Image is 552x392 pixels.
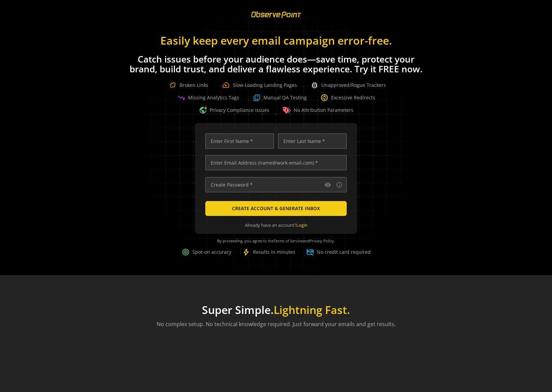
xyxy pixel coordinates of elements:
[283,106,353,114] div: No Attribution Parameters
[310,81,386,89] div: Unapproved/Rogue Trackers
[320,94,328,102] span: change_circle
[205,201,347,216] button: CREATE ACCOUNT & GENERATE INBOX
[199,106,207,114] span: vpn_lock
[205,133,274,149] input: Enter First Name *
[306,248,314,256] span: credit_card_off
[127,34,425,46] h1: Easily keep every email campaign error-free.
[283,106,291,114] img: Warning Tag
[203,234,349,248] div: By proceeding, you agree to the and .
[182,248,190,256] span: target
[253,94,261,102] img: Question Boxed
[157,303,396,316] h1: Super Simple.
[242,248,250,256] span: bolt
[182,248,231,256] div: Spot-on accuracy
[166,78,180,92] img: Broken Link
[232,202,320,215] span: CREATE ACCOUNT & GENERATE INBOX
[296,222,307,228] a: Login
[199,106,269,114] div: Privacy Compliance Issues
[278,133,347,149] input: Enter Last Name *
[222,81,230,89] span: speed
[274,238,303,243] a: Terms of Service
[205,177,347,192] input: Create Password *
[335,181,343,189] button: Password requirements
[177,94,185,102] span: trending_down
[310,81,319,89] span: bug_report
[336,181,343,188] mat-icon: info_outline
[253,94,307,102] div: Manual QA Testing
[320,94,375,102] div: Excessive Redirects
[177,94,239,102] div: Missing Analytics Tags
[166,78,208,92] div: Broken Links
[306,248,371,256] div: No credit card required
[127,54,425,74] h1: Catch issues before your audience does—save time, protect your brand, build trust, and deliver a ...
[242,248,295,256] div: Results in minutes
[205,222,347,228] div: Already have an account?
[205,155,347,170] input: Enter Email Address (name@work-email.com) *
[324,181,331,188] mat-icon: visibility
[247,16,305,22] a: ObservePoint Homepage
[157,320,396,328] p: No complex setup. No technical knowledge required. Just forward your emails and get results.
[274,302,350,317] span: Lightning Fast.
[222,81,297,89] div: Slow-Loading Landing Pages
[309,238,334,243] a: Privacy Policy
